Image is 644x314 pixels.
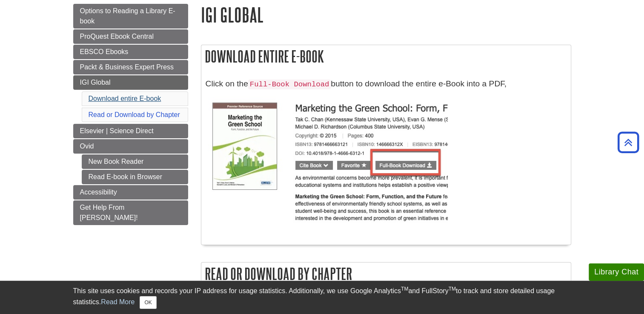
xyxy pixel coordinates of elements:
p: Click on the button to download the entire e-Book into a PDF, [206,78,567,90]
a: Read E-book in Browser [82,170,188,184]
span: Options to Reading a Library E-book [80,7,175,25]
button: Close [140,296,156,309]
a: Read or Download by Chapter [89,111,180,118]
span: Get Help From [PERSON_NAME]! [80,204,138,221]
a: Back to Top [615,137,642,148]
a: Get Help From [PERSON_NAME]! [73,200,188,225]
span: Elsevier | Science Direct [80,127,154,134]
a: Elsevier | Science Direct [73,124,188,138]
div: Guide Page Menu [73,4,188,225]
span: ProQuest Ebook Central [80,33,154,40]
h2: Download entire E-book [201,45,571,68]
span: Packt & Business Expert Press [80,63,174,71]
a: New Book Reader [82,154,188,169]
a: Read More [101,298,135,305]
button: Library Chat [589,263,644,281]
span: EBSCO Ebooks [80,48,129,55]
a: Ovid [73,139,188,154]
span: Ovid [80,143,94,150]
sup: TM [449,286,456,292]
sup: TM [401,286,408,292]
h1: IGI Global [201,4,571,26]
code: Full-Book Download [248,80,331,89]
a: ProQuest Ebook Central [73,29,188,44]
a: EBSCO Ebooks [73,45,188,59]
span: Accessibility [80,188,117,196]
a: Accessibility [73,185,188,200]
img: ebook [208,97,448,234]
span: IGI Global [80,79,111,86]
h2: Read or Download by Chapter [201,263,571,285]
a: Download entire E-book [89,95,161,102]
a: Packt & Business Expert Press [73,60,188,74]
a: Options to Reading a Library E-book [73,4,188,29]
div: This site uses cookies and records your IP address for usage statistics. Additionally, we use Goo... [73,286,571,309]
a: IGI Global [73,75,188,90]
